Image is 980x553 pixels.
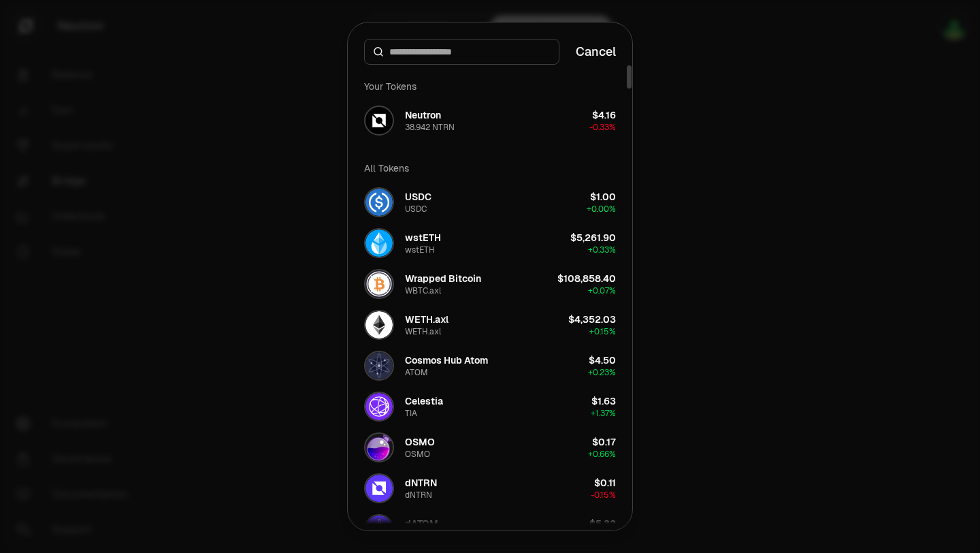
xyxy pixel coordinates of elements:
div: Your Tokens [356,73,624,100]
img: dATOM Logo [365,516,393,543]
div: WBTC.axl [405,285,441,296]
img: dNTRN Logo [365,475,393,502]
div: dNTRN [405,490,432,501]
button: OSMO LogoOSMOOSMO$0.17+0.66% [356,427,624,468]
img: WBTC.axl Logo [365,270,393,298]
img: wstETH Logo [365,230,393,257]
img: NTRN Logo [365,107,393,134]
div: All Tokens [356,155,624,182]
span: + 0.33% [588,244,616,255]
div: wstETH [405,244,435,255]
span: + 0.07% [588,285,616,296]
div: wstETH [405,231,441,244]
div: OSMO [405,449,430,460]
button: TIA LogoCelestiaTIA$1.63+1.37% [356,386,624,427]
button: WBTC.axl LogoWrapped BitcoinWBTC.axl$108,858.40+0.07% [356,264,624,304]
div: 38.942 NTRN [405,122,455,133]
div: USDC [405,204,427,215]
div: ATOM [405,367,428,378]
img: WETH.axl Logo [365,311,393,338]
div: dATOM [405,517,438,531]
div: $5,261.90 [570,231,616,244]
button: ATOM LogoCosmos Hub AtomATOM$4.50+0.23% [356,345,624,386]
button: dNTRN LogodNTRNdNTRN$0.11-0.15% [356,468,624,509]
span: + 0.23% [588,367,616,378]
img: TIA Logo [365,393,393,420]
div: $5.32 [589,517,616,531]
div: WETH.axl [405,313,448,326]
span: + 1.37% [591,408,616,419]
div: $0.11 [594,476,616,490]
div: $4,352.03 [568,313,616,326]
span: -0.33% [589,122,616,133]
button: wstETH LogowstETHwstETH$5,261.90+0.33% [356,223,624,264]
span: -0.15% [591,490,616,501]
div: Celestia [405,394,443,408]
button: WETH.axl LogoWETH.axlWETH.axl$4,352.03+0.15% [356,304,624,345]
div: $1.63 [591,394,616,408]
div: OSMO [405,435,435,449]
div: Neutron [405,108,441,122]
div: WETH.axl [405,326,441,337]
div: $4.50 [589,353,616,367]
div: $4.16 [592,108,616,122]
div: $1.00 [590,190,616,204]
div: dNTRN [405,476,437,490]
span: + 0.66% [588,449,616,460]
img: USDC Logo [365,189,393,216]
button: dATOM LogodATOM$5.32 [356,509,624,550]
button: NTRN LogoNeutron38.942 NTRN$4.16-0.33% [356,100,624,141]
img: OSMO Logo [365,434,393,461]
span: + 0.15% [589,326,616,337]
button: USDC LogoUSDCUSDC$1.00+0.00% [356,182,624,223]
div: Wrapped Bitcoin [405,272,481,285]
div: $108,858.40 [557,272,616,285]
div: $0.17 [592,435,616,449]
div: Cosmos Hub Atom [405,353,488,367]
div: TIA [405,408,417,419]
span: + 0.00% [587,204,616,215]
div: USDC [405,190,431,204]
button: Cancel [576,42,616,61]
img: ATOM Logo [365,352,393,379]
